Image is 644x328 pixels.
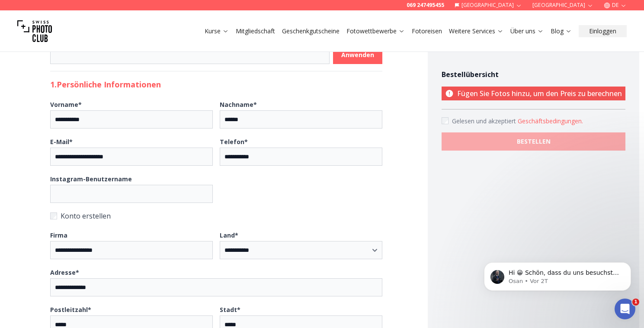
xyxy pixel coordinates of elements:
[343,25,408,37] button: Fotowettbewerbe
[471,244,644,305] iframe: Intercom notifications Nachricht
[220,231,238,239] b: Land *
[445,25,507,37] button: Weitere Services
[220,148,382,166] input: Telefon*
[50,138,73,146] b: E-Mail *
[50,185,213,203] input: Instagram-Benutzername
[346,27,405,35] a: Fotowettbewerbe
[408,25,445,37] button: Fotoreisen
[547,25,575,37] button: Blog
[17,14,52,48] img: Swiss photo club
[220,241,382,259] select: Land*
[50,110,213,129] input: Vorname*
[518,117,583,125] button: Accept termsGelesen und akzeptiert
[412,27,442,35] a: Fotoreisen
[50,148,213,166] input: E-Mail*
[50,268,79,277] b: Adresse *
[632,299,639,305] span: 1
[220,138,248,146] b: Telefon *
[279,25,343,37] button: Geschenkgutscheine
[333,46,382,64] button: Anwenden
[510,27,544,35] a: Über uns
[442,132,625,151] button: BESTELLEN
[407,2,444,9] a: 069 247495455
[442,69,625,80] h4: Bestellübersicht
[50,278,382,296] input: Adresse*
[50,231,67,239] b: Firma
[517,137,551,146] b: BESTELLEN
[341,51,374,59] b: Anwenden
[201,25,232,37] button: Kurse
[579,25,627,37] button: Einloggen
[205,27,229,35] a: Kurse
[220,305,240,314] b: Stadt *
[50,78,382,90] h2: 1. Persönliche Informationen
[442,87,625,100] p: Fügen Sie Fotos hinzu, um den Preis zu berechnen
[282,27,340,35] a: Geschenkgutscheine
[50,241,213,259] input: Firma
[50,175,132,183] b: Instagram-Benutzername
[220,100,257,109] b: Nachname *
[449,27,503,35] a: Weitere Services
[220,110,382,129] input: Nachname*
[507,25,547,37] button: Über uns
[236,27,275,35] a: Mitgliedschaft
[442,117,449,124] input: Accept terms
[615,299,635,319] iframe: Intercom live chat
[50,100,82,109] b: Vorname *
[50,212,57,219] input: Konto erstellen
[551,27,572,35] a: Blog
[50,210,382,222] label: Konto erstellen
[232,25,279,37] button: Mitgliedschaft
[452,117,518,125] span: Gelesen und akzeptiert
[50,305,91,314] b: Postleitzahl *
